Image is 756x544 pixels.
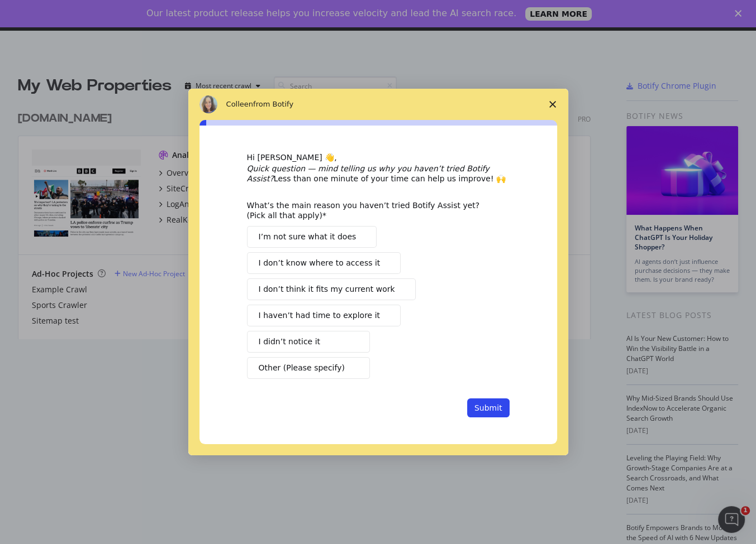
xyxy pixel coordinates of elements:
[259,257,381,269] span: I don’t know where to access it
[259,336,320,348] span: I didn’t notice it
[247,152,510,163] div: Hi [PERSON_NAME] 👋,
[525,7,592,21] a: LEARN MORE
[259,362,345,374] span: Other (Please specify)
[259,231,356,243] span: I’m not sure what it does
[247,164,489,183] i: Quick question — mind telling us why you haven’t tried Botify Assist?
[259,310,380,321] span: I haven’t had time to explore it
[735,10,746,17] div: Close
[247,252,401,274] button: I don’t know where to access it
[247,357,370,379] button: Other (Please specify)
[537,89,568,120] span: Close survey
[247,331,370,353] button: I didn’t notice it
[199,95,217,113] img: Profile image for Colleen
[247,200,493,220] div: What’s the main reason you haven’t tried Botify Assist yet? (Pick all that apply)
[467,398,510,417] button: Submit
[226,100,254,108] span: Colleen
[247,163,510,184] div: Less than one minute of your time can help us improve! 🙌
[146,8,516,19] div: Our latest product release helps you increase velocity and lead the AI search race.
[259,283,395,295] span: I don’t think it fits my current work
[247,226,377,248] button: I’m not sure what it does
[253,100,293,108] span: from Botify
[247,278,416,300] button: I don’t think it fits my current work
[247,305,401,326] button: I haven’t had time to explore it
